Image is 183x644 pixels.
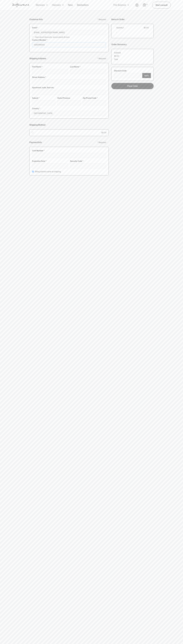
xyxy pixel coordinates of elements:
div: The Science [113,4,126,6]
div: 0 [146,3,148,6]
img: arrow down [46,4,48,6]
h4: Customer Info [29,18,43,21]
div: * Required [97,141,106,144]
div: Subtotal [114,52,121,54]
h4: Shipping Method [29,124,45,126]
h4: Shipping Address [29,57,46,60]
label: State/Province [57,97,81,99]
div: Skincare [36,4,45,6]
label: Zip/Postal Code * [83,97,106,99]
label: Street Address * [32,76,106,78]
a: Start consult [152,2,171,8]
img: Software Logo [12,3,29,7]
label: Apartment, suite, floor etc. [32,87,106,89]
input: $0.00 [32,132,33,133]
div: $0.00 [114,55,119,57]
label: Billing address same as shipping [35,171,61,173]
div: $0.00 [144,27,149,29]
img: arrow down [62,4,64,6]
label: Suburb * [32,97,55,99]
div: * Required [97,18,106,21]
h4: Payment Info [29,141,42,144]
label: Email * [32,27,106,29]
label: Discount Code [114,70,151,72]
span: Hear about discounts, new products & more [35,36,70,38]
label: Security Code * [70,160,106,162]
h4: Order Summary [111,43,127,46]
a: Place Order [111,83,154,89]
input: Hear about discounts, new products & more [32,36,34,38]
div: 1 [123,27,124,29]
img: arrow down [128,4,129,6]
label: Contact Number * [32,39,106,41]
label: Expiration Date * [32,160,68,162]
span: : [116,31,117,33]
div: * Required [97,58,106,60]
div: Total [114,58,118,61]
div: Quantity: [116,27,123,29]
label: Card Number * [32,150,106,152]
h4: Items in Order [111,18,125,21]
div: $0.00 [101,132,106,134]
a: Open cart [143,3,148,7]
div: Haircare [52,4,61,6]
button: Apply Discount [142,73,151,78]
label: First Name * [32,66,68,68]
label: Country * [32,107,106,110]
label: Last Name * [70,66,106,68]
